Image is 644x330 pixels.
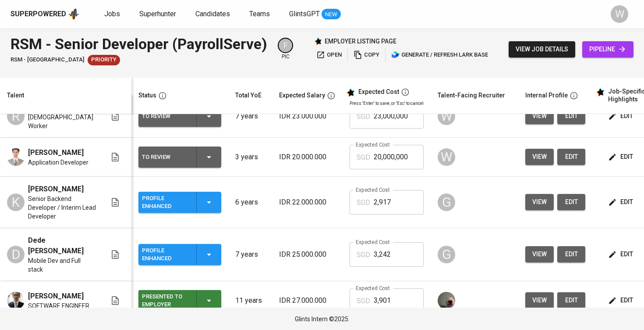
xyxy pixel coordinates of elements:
[278,38,293,53] div: F
[606,194,637,210] button: edit
[438,246,455,263] div: G
[322,10,341,19] span: NEW
[582,41,633,57] a: pipeline
[279,249,336,260] p: IDR 25.000.000
[28,147,84,158] span: [PERSON_NAME]
[438,292,455,309] img: aji.muda@glints.com
[438,194,455,211] div: G
[28,194,96,221] span: Senior Backend Developer / Interim Lead Developer
[28,158,88,167] span: Application Developer
[564,111,578,122] span: edit
[611,5,628,23] div: W
[289,9,341,20] a: GlintsGPT NEW
[279,152,336,162] p: IDR 20.000.000
[357,197,370,208] p: SGD
[354,50,379,60] span: copy
[142,193,189,212] div: Profile Enhanced
[104,10,120,18] span: Jobs
[11,33,267,55] div: RSM - Senior Developer (PayrollServe)
[391,50,400,59] img: lark
[314,37,322,45] img: Glints Star
[557,149,585,165] button: edit
[346,88,355,97] img: glints_star.svg
[564,295,578,306] span: edit
[28,301,89,310] span: SOFTWARE ENGINEER
[610,249,633,260] span: edit
[564,249,578,260] span: edit
[325,37,396,46] p: employer listing page
[316,50,342,60] span: open
[7,148,25,166] img: Ilham Patri
[589,44,626,55] span: pipeline
[7,90,24,101] div: Talent
[138,192,221,213] button: Profile Enhanced
[138,147,221,168] button: To Review
[139,10,176,18] span: Superhunter
[525,246,554,262] button: view
[28,291,84,301] span: [PERSON_NAME]
[350,100,424,107] p: Press 'Enter' to save, or 'Esc' to cancel
[249,10,270,18] span: Teams
[279,111,336,122] p: IDR 23.000.000
[28,256,96,274] span: Mobile Dev and Full stack
[525,90,568,101] div: Internal Profile
[68,7,80,21] img: app logo
[610,111,633,122] span: edit
[516,44,568,55] span: view job details
[532,197,547,208] span: view
[314,48,344,62] a: open
[557,292,585,308] button: edit
[351,48,382,62] button: copy
[88,55,120,65] div: New Job received from Demand Team
[11,56,84,64] span: RSM - [GEOGRAPHIC_DATA]
[557,246,585,262] button: edit
[195,10,230,18] span: Candidates
[606,149,637,165] button: edit
[596,88,605,97] img: glints_star.svg
[438,148,455,166] div: W
[7,108,25,125] div: R
[525,292,554,308] button: view
[138,106,221,127] button: To Review
[358,88,399,96] div: Expected Cost
[357,250,370,260] p: SGD
[139,9,178,20] a: Superhunter
[142,245,189,264] div: Profile Enhanced
[195,9,232,20] a: Candidates
[610,197,633,208] span: edit
[525,149,554,165] button: view
[391,50,488,60] span: generate / refresh lark base
[142,111,189,122] div: To Review
[606,246,637,262] button: edit
[564,151,578,162] span: edit
[438,90,505,101] div: Talent-Facing Recruiter
[11,9,66,19] div: Superpowered
[389,48,490,62] button: lark generate / refresh lark base
[7,194,25,211] div: K
[279,197,336,208] p: IDR 22.000.000
[138,290,221,311] button: Presented to Employer
[235,152,265,162] p: 3 years
[138,244,221,265] button: Profile Enhanced
[564,197,578,208] span: edit
[279,295,336,306] p: IDR 27.000.000
[138,90,156,101] div: Status
[235,111,265,122] p: 7 years
[557,194,585,210] button: edit
[88,56,120,64] span: Priority
[11,7,80,21] a: Superpoweredapp logo
[28,184,84,194] span: [PERSON_NAME]
[532,111,547,122] span: view
[28,235,96,256] span: Dede [PERSON_NAME]
[610,295,633,306] span: edit
[142,291,189,310] div: Presented to Employer
[235,295,265,306] p: 11 years
[557,108,585,124] button: edit
[279,90,325,101] div: Expected Salary
[532,295,547,306] span: view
